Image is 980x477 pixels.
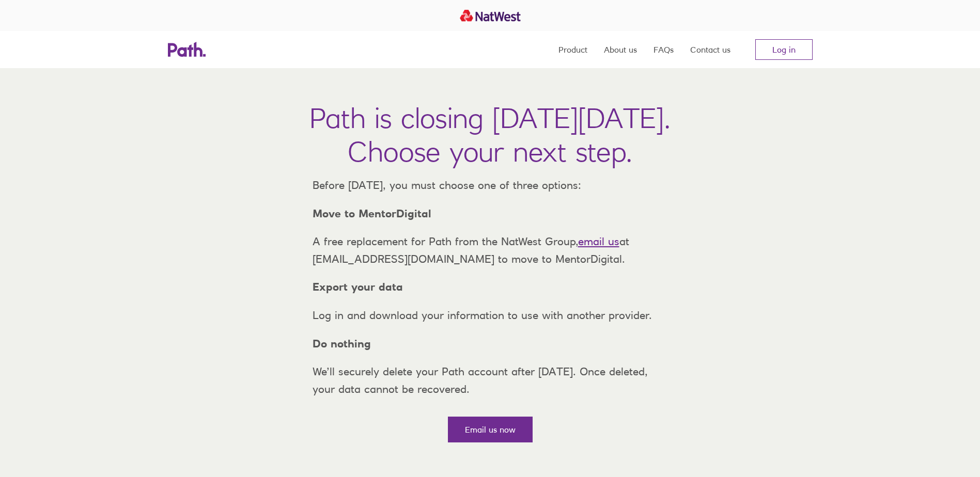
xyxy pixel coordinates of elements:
[448,417,533,442] a: Email us now
[304,363,676,397] p: We’ll securely delete your Path account after [DATE]. Once deleted, your data cannot be recovered.
[313,280,403,293] strong: Export your data
[578,235,619,248] a: email us
[313,337,371,350] strong: Do nothing
[304,233,676,267] p: A free replacement for Path from the NatWest Group, at [EMAIL_ADDRESS][DOMAIN_NAME] to move to Me...
[304,307,676,324] p: Log in and download your information to use with another provider.
[755,39,813,60] a: Log in
[558,31,587,68] a: Product
[309,101,671,168] h1: Path is closing [DATE][DATE]. Choose your next step.
[654,31,674,68] a: FAQs
[304,177,676,194] p: Before [DATE], you must choose one of three options:
[604,31,637,68] a: About us
[690,31,730,68] a: Contact us
[313,207,431,220] strong: Move to MentorDigital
